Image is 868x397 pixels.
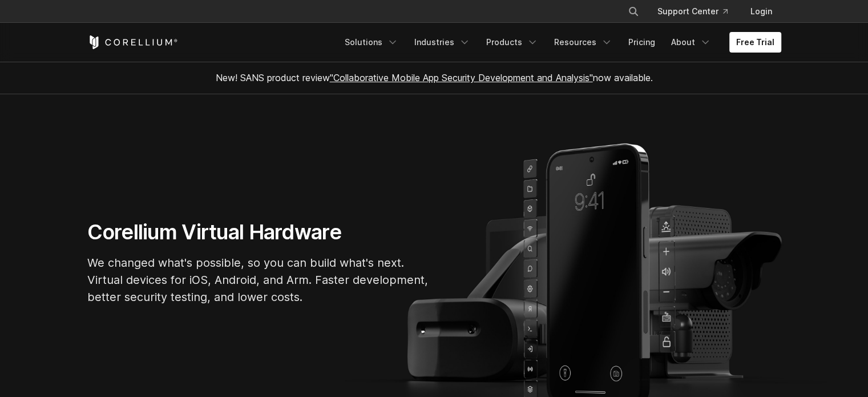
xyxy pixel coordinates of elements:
[87,254,430,306] p: We changed what's possible, so you can build what's next. Virtual devices for iOS, Android, and A...
[338,32,781,53] div: Navigation Menu
[87,219,430,245] h1: Corellium Virtual Hardware
[338,32,405,53] a: Solutions
[216,72,653,83] span: New! SANS product review now available.
[479,32,545,53] a: Products
[547,32,619,53] a: Resources
[664,32,718,53] a: About
[621,32,662,53] a: Pricing
[729,32,781,53] a: Free Trial
[614,1,781,22] div: Navigation Menu
[407,32,477,53] a: Industries
[330,72,593,83] a: "Collaborative Mobile App Security Development and Analysis"
[623,1,644,22] button: Search
[741,1,781,22] a: Login
[87,35,178,49] a: Corellium Home
[648,1,737,22] a: Support Center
